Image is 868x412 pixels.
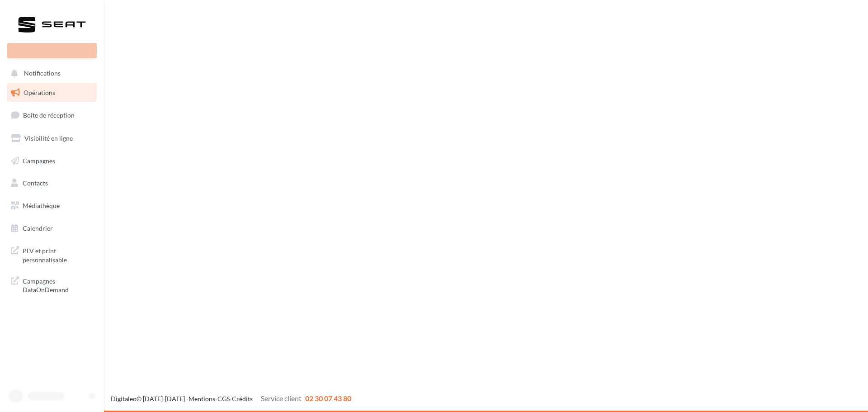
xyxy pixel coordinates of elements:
span: Médiathèque [23,202,60,209]
span: Boîte de réception [23,111,75,119]
a: Contacts [5,174,99,193]
span: Contacts [23,179,48,187]
a: Mentions [189,395,215,403]
span: Campagnes [23,156,55,164]
span: Service client [261,394,302,403]
a: Digitaleo [111,395,137,403]
a: Campagnes DataOnDemand [5,271,99,298]
a: Opérations [5,83,99,102]
a: Campagnes [5,152,99,170]
span: 02 30 07 43 80 [305,394,351,403]
span: Campagnes DataOnDemand [23,275,93,294]
span: Calendrier [23,224,53,232]
a: Médiathèque [5,196,99,215]
a: CGS [217,395,230,403]
a: Crédits [232,395,253,403]
span: Visibilité en ligne [24,134,73,142]
span: PLV et print personnalisable [23,245,93,264]
a: Visibilité en ligne [5,129,99,148]
a: Boîte de réception [5,105,99,125]
a: Calendrier [5,219,99,238]
div: Nouvelle campagne [7,43,97,58]
span: Notifications [24,70,61,77]
span: © [DATE]-[DATE] - - - [111,395,351,403]
a: PLV et print personnalisable [5,241,99,268]
span: Opérations [24,89,55,96]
